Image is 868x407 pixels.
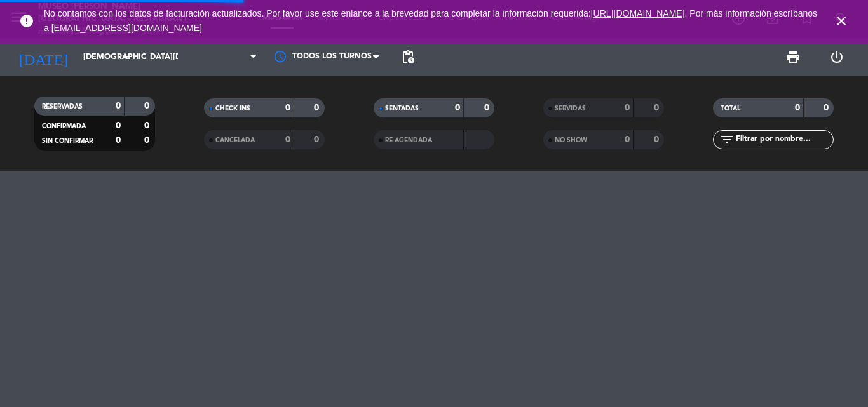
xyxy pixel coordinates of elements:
strong: 0 [144,121,152,130]
a: . Por más información escríbanos a [EMAIL_ADDRESS][DOMAIN_NAME] [44,8,817,33]
strong: 0 [285,135,290,144]
strong: 0 [824,103,831,112]
strong: 0 [625,103,630,112]
i: arrow_drop_down [118,50,133,65]
input: Filtrar por nombre... [735,133,833,147]
strong: 0 [116,136,121,145]
strong: 0 [795,103,800,112]
span: No contamos con los datos de facturación actualizados. Por favor use este enlance a la brevedad p... [44,8,817,33]
span: RE AGENDADA [385,137,432,143]
span: TOTAL [721,105,740,112]
i: error [19,13,34,29]
strong: 0 [484,103,492,112]
strong: 0 [314,103,322,112]
strong: 0 [116,121,121,130]
i: filter_list [719,132,735,147]
span: NO SHOW [555,137,587,143]
i: power_settings_new [829,50,844,65]
span: RESERVADAS [42,103,83,110]
a: [URL][DOMAIN_NAME] [591,8,685,18]
span: CANCELADA [215,137,255,143]
span: SERVIDAS [555,105,586,112]
strong: 0 [625,135,630,144]
strong: 0 [314,135,322,144]
div: LOG OUT [815,38,858,76]
span: SIN CONFIRMAR [42,138,93,144]
strong: 0 [654,135,661,144]
strong: 0 [144,136,152,145]
span: print [785,50,801,65]
strong: 0 [144,102,152,110]
strong: 0 [285,103,290,112]
i: [DATE] [10,43,77,71]
span: CHECK INS [215,105,250,112]
i: close [834,13,849,29]
span: CONFIRMADA [42,123,86,130]
strong: 0 [654,103,661,112]
span: pending_actions [400,50,416,65]
strong: 0 [116,102,121,110]
strong: 0 [455,103,460,112]
span: SENTADAS [385,105,419,112]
